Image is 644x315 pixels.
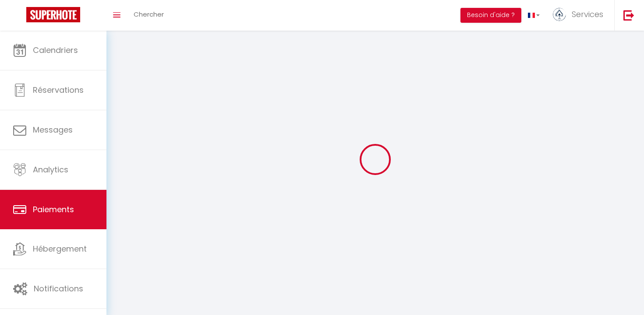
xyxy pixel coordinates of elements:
[34,283,83,294] span: Notifications
[33,243,87,254] span: Hébergement
[33,84,84,95] span: Réservations
[33,164,68,175] span: Analytics
[553,8,566,21] img: ...
[33,45,78,56] span: Calendriers
[134,10,164,19] span: Chercher
[572,9,603,20] span: Services
[33,124,73,135] span: Messages
[460,8,521,23] button: Besoin d'aide ?
[623,10,634,21] img: logout
[33,204,74,215] span: Paiements
[26,7,80,22] img: Super Booking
